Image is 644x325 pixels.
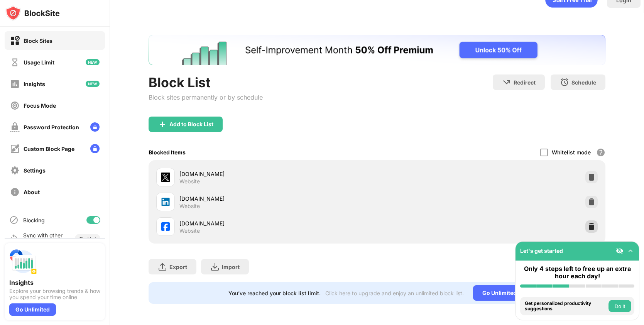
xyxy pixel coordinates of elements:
[10,144,20,154] img: customize-block-page-off.svg
[228,290,321,296] div: You’ve reached your block list limit.
[161,197,170,207] img: favicons
[10,187,20,197] img: about-off.svg
[552,149,591,156] div: Whitelist mode
[9,303,56,316] div: Go Unlimited
[9,215,19,225] img: blocking-icon.svg
[514,79,536,86] div: Redirect
[24,102,56,109] div: Focus Mode
[161,173,170,182] img: favicons
[24,189,40,195] div: About
[24,146,74,152] div: Custom Block Page
[222,264,240,270] div: Import
[10,101,20,110] img: focus-off.svg
[24,124,79,130] div: Password Protection
[571,79,596,86] div: Schedule
[179,178,200,185] div: Website
[10,166,20,175] img: settings-off.svg
[9,288,100,300] div: Explore your browsing trends & how you spend your time online
[169,121,213,127] div: Add to Block List
[9,279,100,286] div: Insights
[149,35,605,65] iframe: Banner
[10,122,20,132] img: password-protection-off.svg
[9,234,19,243] img: sync-icon.svg
[149,93,263,101] div: Block sites permanently or by schedule
[86,59,100,65] img: new-icon.svg
[10,79,20,89] img: insights-off.svg
[325,290,464,296] div: Click here to upgrade and enjoy an unlimited block list.
[10,36,20,46] img: block-on.svg
[23,217,45,223] div: Blocking
[525,301,607,312] div: Get personalized productivity suggestions
[149,74,263,90] div: Block List
[520,247,563,254] div: Let's get started
[179,203,200,210] div: Website
[23,232,63,245] div: Sync with other devices
[90,122,100,132] img: lock-menu.svg
[616,247,624,255] img: eye-not-visible.svg
[179,170,377,178] div: [DOMAIN_NAME]
[473,285,526,301] div: Go Unlimited
[10,58,20,67] img: time-usage-off.svg
[179,195,377,203] div: [DOMAIN_NAME]
[179,227,200,234] div: Website
[149,149,186,156] div: Blocked Items
[24,167,46,174] div: Settings
[161,222,170,231] img: favicons
[520,265,634,280] div: Only 4 steps left to free up an extra hour each day!
[79,236,96,241] div: Disabled
[86,81,100,87] img: new-icon.svg
[609,300,631,312] button: Do it
[24,59,54,66] div: Usage Limit
[5,5,60,21] img: logo-blocksite.svg
[24,81,45,87] div: Insights
[24,37,52,44] div: Block Sites
[179,219,377,227] div: [DOMAIN_NAME]
[169,264,187,270] div: Export
[627,247,634,255] img: omni-setup-toggle.svg
[90,144,100,153] img: lock-menu.svg
[9,248,37,276] img: push-insights.svg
